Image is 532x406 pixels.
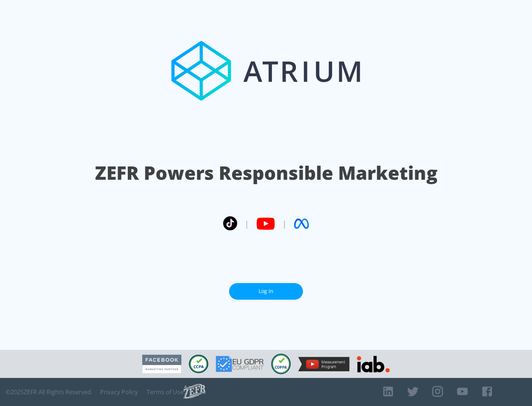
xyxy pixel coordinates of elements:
img: IAB [357,356,390,372]
span: | [245,218,249,229]
span: © 2025 ZEFR All Rights Reserved [6,388,91,396]
img: GDPR Compliant [216,356,264,372]
img: COPPA Compliant [271,354,291,374]
a: Log In [229,283,303,300]
img: Facebook Marketing Partner [142,355,181,374]
h1: ZEFR Powers Responsible Marketing [95,160,437,186]
img: YouTube Measurement Program [298,357,349,371]
a: Privacy Policy [100,388,138,396]
a: Terms of Use [147,388,184,396]
img: CCPA Compliant [189,355,208,373]
span: | [282,218,287,229]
